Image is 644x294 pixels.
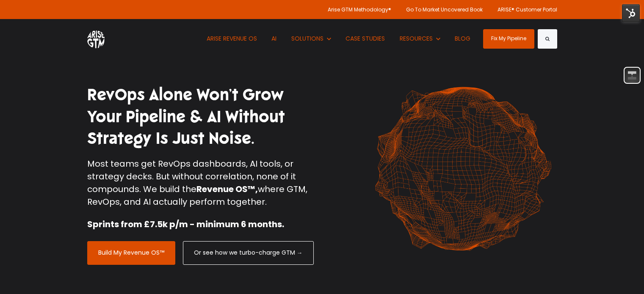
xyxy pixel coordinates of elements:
[291,34,292,35] span: Show submenu for SOLUTIONS
[265,19,283,58] a: AI
[393,19,446,58] button: Show submenu for RESOURCES RESOURCES
[291,34,323,43] span: SOLUTIONS
[400,34,400,35] span: Show submenu for RESOURCES
[538,29,557,49] button: Search
[483,29,534,49] a: Fix My Pipeline
[449,19,477,58] a: BLOG
[87,218,284,230] strong: Sprints from £7.5k p/m - minimum 6 months.
[196,183,258,195] strong: Revenue OS™,
[87,241,175,265] a: Build My Revenue OS™
[340,19,392,58] a: CASE STUDIES
[285,19,337,58] button: Show submenu for SOLUTIONS SOLUTIONS
[200,19,263,58] a: ARISE REVENUE OS
[400,34,433,43] span: RESOURCES
[87,157,316,208] p: Most teams get RevOps dashboards, AI tools, or strategy decks. But without correlation, none of i...
[183,241,314,265] a: Or see how we turbo-charge GTM →
[200,19,477,58] nav: Desktop navigation
[87,29,105,48] img: ARISE GTM logo (1) white
[622,4,640,22] img: HubSpot Tools Menu Toggle
[87,84,316,149] h1: RevOps Alone Won’t Grow Your Pipeline & AI Without Strategy Is Just Noise.
[369,78,557,260] img: shape-61 orange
